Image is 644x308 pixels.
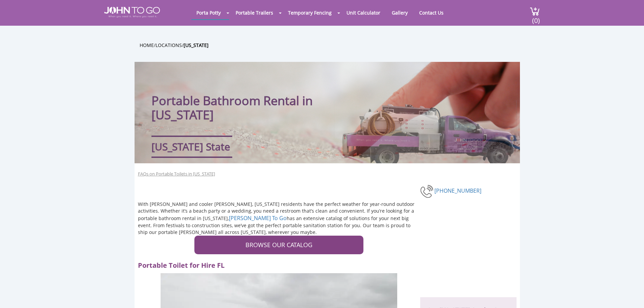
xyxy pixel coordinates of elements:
[104,7,160,18] img: JOHN to go
[138,171,215,177] a: FAQs on Portable Toilets in [US_STATE]
[334,100,517,163] img: Truck
[420,184,434,199] img: phone-number
[341,6,385,19] a: Unit Calculator
[138,208,414,221] span: If you’re looking for a portable bathroom rental in [US_STATE],
[434,187,481,194] a: [PHONE_NUMBER]
[138,215,410,235] span: has an extensive catalog of solutions for your next big event. From festivals to construction sit...
[414,6,449,19] a: Contact Us
[229,214,287,222] a: [PERSON_NAME] To Go
[151,136,232,158] div: [US_STATE] State
[191,6,226,19] a: Porta Potty
[532,10,540,25] span: (0)
[138,258,409,270] h2: Portable Toilet for Hire FL
[194,236,363,255] a: BROWSE OUR CATALOG
[140,42,154,48] a: Home
[231,6,278,19] a: Portable Trailers
[151,75,369,122] h1: Portable Bathroom Rental in [US_STATE]
[156,42,182,48] a: Locations
[138,201,414,214] span: With [PERSON_NAME] and cooler [PERSON_NAME], [US_STATE] residents have the perfect weather for ye...
[283,6,337,19] a: Temporary Fencing
[140,41,525,49] ul: / /
[530,7,540,16] img: cart a
[184,42,209,48] a: [US_STATE]
[387,6,413,19] a: Gallery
